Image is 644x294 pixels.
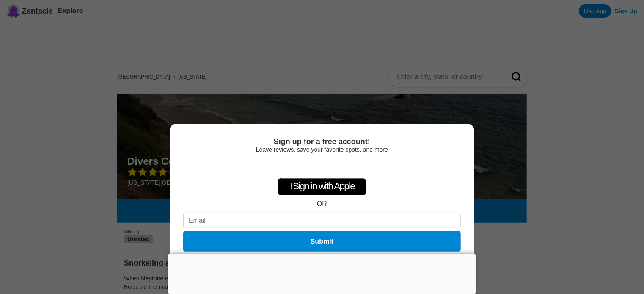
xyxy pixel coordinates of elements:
iframe: Sign in with Google Button [279,157,365,176]
iframe: Advertisement [168,254,476,292]
button: Submit [183,231,461,252]
div: Leave reviews, save your favorite spots, and more [183,146,461,153]
input: Email [183,213,461,228]
div: OR [317,200,327,208]
div: Sign up for a free account! [183,137,461,146]
div: Sign in with Apple [278,178,366,195]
